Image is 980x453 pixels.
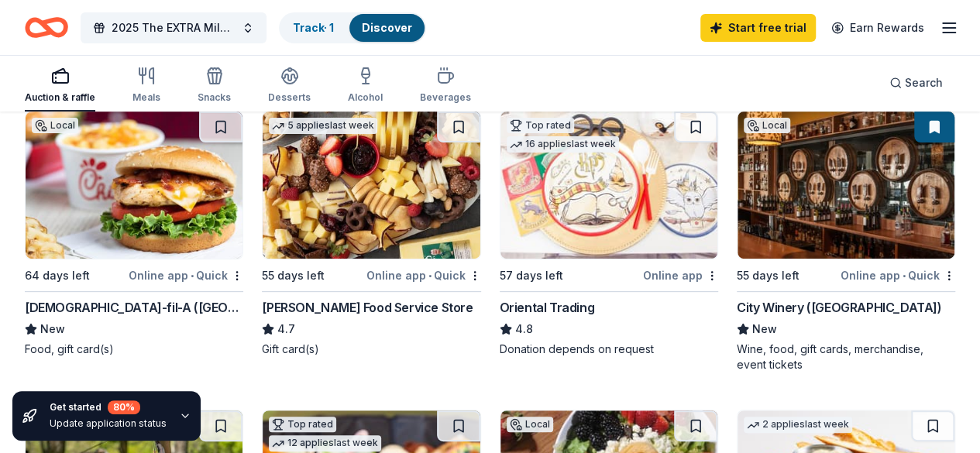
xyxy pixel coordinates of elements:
[262,298,473,317] div: [PERSON_NAME] Food Service Store
[25,9,68,46] a: Home
[25,91,95,104] div: Auction & raffle
[25,111,243,357] a: Image for Chick-fil-A (Nashville Nolensville Pike)Local64 days leftOnline app•Quick[DEMOGRAPHIC_D...
[507,136,619,153] div: 16 applies last week
[744,118,790,133] div: Local
[25,266,90,285] div: 64 days left
[841,266,955,285] div: Online app Quick
[500,298,595,317] div: Oriental Trading
[737,266,799,285] div: 55 days left
[515,320,533,338] span: 4.8
[262,341,480,357] div: Gift card(s)
[269,417,336,432] div: Top rated
[903,269,906,282] span: •
[191,269,194,282] span: •
[362,21,412,34] a: Discover
[269,435,381,451] div: 12 applies last week
[262,266,325,285] div: 55 days left
[500,111,718,357] a: Image for Oriental TradingTop rated16 applieslast week57 days leftOnline appOriental Trading4.8Do...
[108,400,140,414] div: 80 %
[700,14,816,42] a: Start free trial
[129,266,243,285] div: Online app Quick
[25,298,243,317] div: [DEMOGRAPHIC_DATA]-fil-A ([GEOGRAPHIC_DATA])
[737,341,955,372] div: Wine, food, gift cards, merchandise, event tickets
[500,266,563,285] div: 57 days left
[420,60,471,112] button: Beverages
[507,118,574,133] div: Top rated
[507,417,553,432] div: Local
[737,298,942,317] div: City Winery ([GEOGRAPHIC_DATA])
[822,14,934,42] a: Earn Rewards
[25,60,95,112] button: Auction & raffle
[752,320,777,338] span: New
[420,91,471,104] div: Beverages
[32,118,78,133] div: Local
[277,320,295,338] span: 4.7
[744,417,852,433] div: 2 applies last week
[738,112,954,259] img: Image for City Winery (Nashville)
[262,111,480,357] a: Image for Gordon Food Service Store5 applieslast week55 days leftOnline app•Quick[PERSON_NAME] Fo...
[198,91,231,104] div: Snacks
[877,67,955,98] button: Search
[50,400,167,414] div: Get started
[132,91,160,104] div: Meals
[268,91,311,104] div: Desserts
[50,417,167,430] div: Update application status
[198,60,231,112] button: Snacks
[348,60,383,112] button: Alcohol
[26,112,242,259] img: Image for Chick-fil-A (Nashville Nolensville Pike)
[132,60,160,112] button: Meals
[293,21,334,34] a: Track· 1
[268,60,311,112] button: Desserts
[112,19,236,37] span: 2025 The EXTRA Mile -- Down Syndrome Association of [GEOGRAPHIC_DATA][US_STATE]
[40,320,65,338] span: New
[428,269,432,282] span: •
[643,266,718,285] div: Online app
[905,74,943,92] span: Search
[500,112,717,259] img: Image for Oriental Trading
[500,341,718,357] div: Donation depends on request
[81,12,266,43] button: 2025 The EXTRA Mile -- Down Syndrome Association of [GEOGRAPHIC_DATA][US_STATE]
[348,91,383,104] div: Alcohol
[279,12,426,43] button: Track· 1Discover
[737,111,955,372] a: Image for City Winery (Nashville)Local55 days leftOnline app•QuickCity Winery ([GEOGRAPHIC_DATA])...
[366,266,481,285] div: Online app Quick
[25,341,243,357] div: Food, gift card(s)
[263,112,480,259] img: Image for Gordon Food Service Store
[269,118,377,134] div: 5 applies last week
